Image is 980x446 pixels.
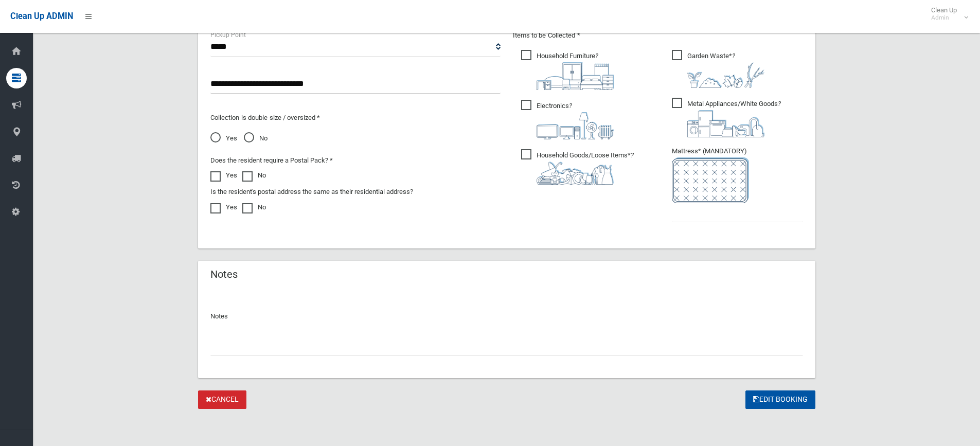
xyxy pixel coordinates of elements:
[10,11,73,21] span: Clean Up ADMIN
[513,29,803,42] p: Items to be Collected *
[242,201,266,213] label: No
[210,186,413,198] label: Is the resident's postal address the same as their residential address?
[537,112,614,139] img: 394712a680b73dbc3d2a6a3a7ffe5a07.png
[537,162,614,185] img: b13cc3517677393f34c0a387616ef184.png
[210,169,237,182] label: Yes
[244,132,268,145] span: No
[672,98,781,137] span: Metal Appliances/White Goods
[521,149,634,185] span: Household Goods/Loose Items*
[537,151,634,185] i: ?
[210,201,237,213] label: Yes
[745,390,815,409] button: Edit Booking
[198,390,246,409] a: Cancel
[926,6,967,22] span: Clean Up
[537,52,614,90] i: ?
[687,52,764,88] i: ?
[521,50,614,90] span: Household Furniture
[687,100,781,137] i: ?
[521,100,614,139] span: Electronics
[672,50,764,88] span: Garden Waste*
[687,62,764,88] img: 4fd8a5c772b2c999c83690221e5242e0.png
[931,14,957,22] small: Admin
[672,147,803,203] span: Mattress* (MANDATORY)
[210,132,237,145] span: Yes
[537,102,614,139] i: ?
[672,157,749,203] img: e7408bece873d2c1783593a074e5cb2f.png
[687,110,764,137] img: 36c1b0289cb1767239cdd3de9e694f19.png
[537,62,614,90] img: aa9efdbe659d29b613fca23ba79d85cb.png
[210,112,501,124] p: Collection is double size / oversized *
[242,169,266,182] label: No
[210,310,803,323] p: Notes
[198,264,250,284] header: Notes
[210,154,333,167] label: Does the resident require a Postal Pack? *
